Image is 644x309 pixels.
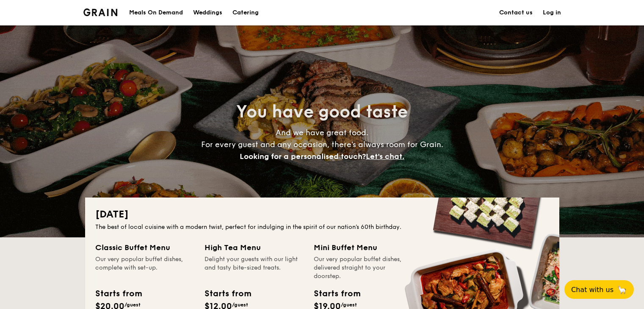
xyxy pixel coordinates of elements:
[205,242,304,253] div: High Tea Menu
[83,8,118,16] a: Logotype
[124,302,141,308] span: /guest
[205,255,304,281] div: Delight your guests with our light and tasty bite-sized treats.
[232,302,248,308] span: /guest
[95,208,549,221] h2: [DATE]
[564,280,634,299] button: Chat with us🦙
[571,286,614,294] span: Chat with us
[314,287,360,300] div: Starts from
[83,8,118,16] img: Grain
[201,128,443,161] span: And we have great food. For every guest and any occasion, there’s always room for Grain.
[617,285,627,295] span: 🦙
[95,255,194,281] div: Our very popular buffet dishes, complete with set-up.
[205,287,251,300] div: Starts from
[236,102,408,122] span: You have good taste
[314,242,413,253] div: Mini Buffet Menu
[341,302,357,308] span: /guest
[95,242,194,253] div: Classic Buffet Menu
[240,152,366,161] span: Looking for a personalised touch?
[366,152,404,161] span: Let's chat.
[95,223,549,231] div: The best of local cuisine with a modern twist, perfect for indulging in the spirit of our nation’...
[95,287,141,300] div: Starts from
[314,255,413,281] div: Our very popular buffet dishes, delivered straight to your doorstep.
